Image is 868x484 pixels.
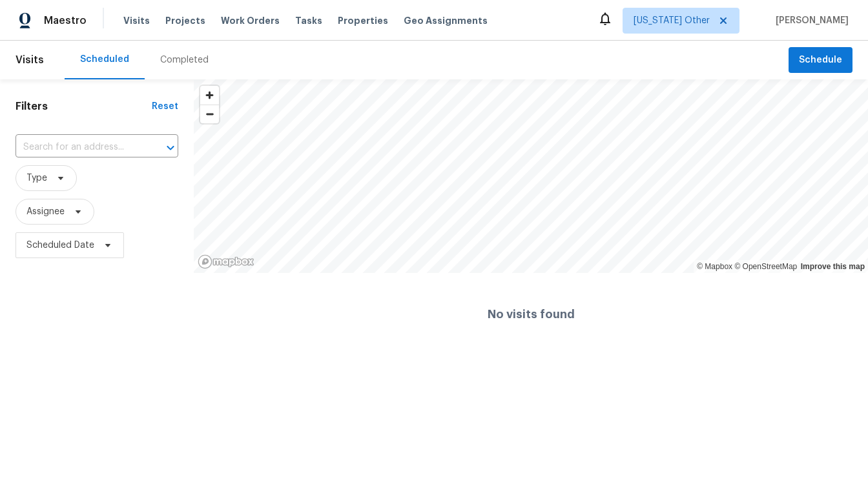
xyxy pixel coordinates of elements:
button: Open [161,139,180,157]
span: Projects [165,14,205,27]
span: Zoom out [200,105,219,123]
a: OpenStreetMap [734,262,797,271]
button: Schedule [789,47,852,74]
div: Scheduled [80,53,129,66]
a: Improve this map [801,262,865,271]
h1: Filters [15,100,152,113]
canvas: Map [194,79,868,273]
div: Reset [152,100,178,113]
span: [PERSON_NAME] [770,14,849,27]
span: Geo Assignments [404,14,488,27]
a: Mapbox homepage [198,254,254,269]
input: Search for an address... [15,137,142,157]
a: Mapbox [697,262,732,271]
span: Assignee [26,205,65,218]
div: Completed [160,54,209,66]
button: Zoom out [200,105,219,123]
span: [US_STATE] Other [634,14,710,27]
span: Tasks [295,16,322,25]
span: Type [26,172,47,185]
button: Zoom in [200,86,219,105]
h4: No visits found [488,308,575,321]
span: Properties [338,14,388,27]
span: Visits [123,14,150,27]
span: Visits [15,46,44,74]
span: Scheduled Date [26,239,94,252]
span: Maestro [44,14,87,27]
span: Work Orders [221,14,280,27]
span: Schedule [799,52,842,68]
